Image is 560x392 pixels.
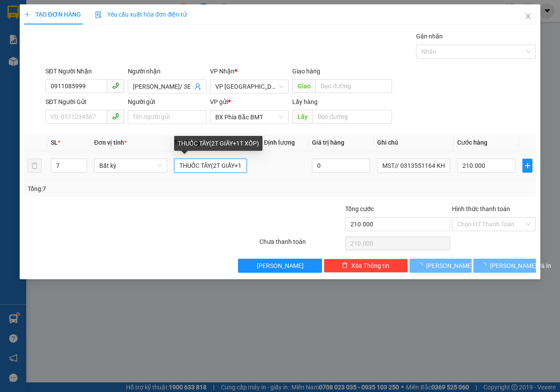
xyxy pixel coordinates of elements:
span: [PERSON_NAME] [257,261,304,271]
input: VD: Bàn, Ghế [174,159,247,173]
div: SĐT Người Gửi [45,97,124,107]
span: loading [480,262,490,268]
span: loading [416,262,426,268]
input: Dọc đường [312,110,392,124]
span: Đơn vị tính [94,139,127,146]
button: [PERSON_NAME] [238,259,322,273]
button: plus [522,159,532,173]
div: SĐT Người Nhận [45,66,124,76]
div: Chưa thanh toán [259,237,344,252]
span: plus [523,162,532,169]
button: [PERSON_NAME] [409,259,472,273]
span: VP Nhận [210,68,234,75]
span: Giá trị hàng [312,139,344,146]
input: 0 [312,159,370,173]
label: Hình thức thanh toán [452,205,510,212]
span: [PERSON_NAME] và In [490,261,551,271]
span: close [525,13,532,20]
span: Giao hàng [292,68,320,75]
span: Xóa Thông tin [351,261,389,271]
button: deleteXóa Thông tin [324,259,408,273]
div: Người nhận [128,66,206,76]
input: Dọc đường [315,79,392,93]
div: Tổng: 7 [28,184,217,194]
span: delete [342,262,348,269]
span: plus [24,11,30,17]
input: Ghi Chú [377,159,450,173]
span: TẠO ĐƠN HÀNG [24,11,81,18]
span: Yêu cầu xuất hóa đơn điện tử [95,11,187,18]
span: Lấy hàng [292,98,318,105]
button: [PERSON_NAME] và In [473,259,536,273]
div: Người gửi [128,97,206,107]
div: THUỐC TÂY(2T GIẤY+1T XỐP) [174,136,262,151]
li: [PERSON_NAME] [4,52,85,65]
span: SL [51,139,58,146]
span: Cước hàng [457,139,487,146]
span: Lấy [292,110,312,124]
span: user-add [194,83,201,90]
button: delete [28,159,42,173]
span: BX Phía Bắc BMT [215,111,283,124]
li: In ngày: 17:22 11/09 [4,65,85,77]
button: Close [516,4,540,29]
span: [PERSON_NAME] [426,261,473,271]
span: Giao [292,79,315,93]
label: Gán nhãn [416,33,443,40]
th: Ghi chú [374,134,454,151]
span: phone [112,113,119,120]
span: Bất kỳ [99,159,162,172]
span: Định lượng [264,139,295,146]
span: phone [112,82,119,89]
span: VP Đà Lạt [215,80,283,93]
img: icon [95,11,102,18]
span: Tổng cước [345,205,374,212]
div: VP gửi [210,97,289,107]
